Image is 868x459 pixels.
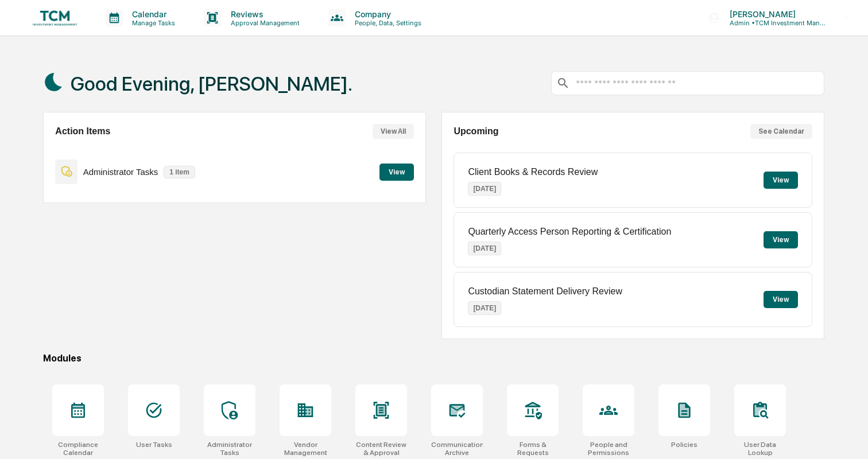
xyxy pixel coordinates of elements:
img: logo [28,7,83,29]
p: [DATE] [468,301,501,315]
div: Compliance Calendar [52,441,104,457]
button: See Calendar [750,124,812,139]
p: [DATE] [468,242,501,255]
iframe: Open customer support [831,421,862,452]
p: Client Books & Records Review [468,167,598,177]
button: View [764,172,798,189]
div: Policies [671,441,697,449]
p: Administrator Tasks [83,167,158,177]
div: Vendor Management [280,441,331,457]
p: Reviews [222,9,305,19]
p: Calendar [123,9,181,19]
div: User Data Lookup [734,441,786,457]
p: People, Data, Settings [346,19,427,27]
h2: Action Items [55,126,110,137]
h1: Good Evening, [PERSON_NAME]. [71,72,352,95]
p: Admin • TCM Investment Management [720,19,827,27]
div: Administrator Tasks [204,441,255,457]
h2: Upcoming [454,126,498,137]
button: View [764,291,798,308]
div: People and Permissions [583,441,634,457]
button: View [379,164,414,181]
div: Communications Archive [431,441,483,457]
p: Quarterly Access Person Reporting & Certification [468,227,671,237]
div: User Tasks [136,441,172,449]
p: 1 item [164,166,195,178]
p: [DATE] [468,182,501,196]
div: Forms & Requests [507,441,559,457]
p: Approval Management [222,19,305,27]
a: View [379,166,414,177]
button: View [764,231,798,248]
p: [PERSON_NAME] [720,9,827,19]
div: Modules [43,353,824,364]
p: Company [346,9,427,19]
div: Content Review & Approval [355,441,407,457]
button: View All [373,124,414,139]
p: Custodian Statement Delivery Review [468,286,622,297]
p: Manage Tasks [123,19,181,27]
